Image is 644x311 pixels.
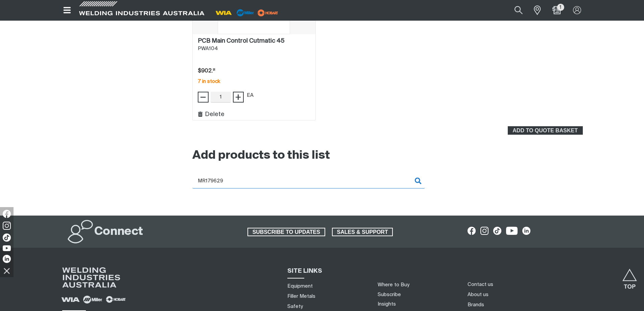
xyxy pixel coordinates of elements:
a: Filler Metals [287,293,315,300]
a: miller [256,10,280,15]
a: SALES & SUPPORT [332,228,393,237]
img: Facebook [3,210,11,218]
span: SUBSCRIBE TO UPDATES [248,228,325,237]
a: Subscribe [378,292,401,297]
div: Product or group for quick order [192,173,587,199]
a: Where to Buy [378,282,409,287]
button: Search products [507,3,530,18]
a: About us [468,291,488,298]
button: Delete [198,109,224,120]
a: Contact us [468,281,493,288]
img: miller [256,8,280,18]
img: Instagram [3,222,11,230]
div: Price [198,64,215,78]
span: ADD TO QUOTE BASKET [512,126,578,135]
a: Insights [378,302,396,307]
img: TikTok [3,234,11,242]
span: PWA104 [198,46,218,51]
span: − [200,91,206,103]
a: PCB Main Control Cutmatic 45 [198,37,310,45]
span: SITE LINKS [287,268,322,274]
a: SUBSCRIBE TO UPDATES [247,228,325,237]
span: + [235,91,241,103]
a: Safety [287,303,303,310]
a: Brands [468,301,484,308]
span: Delete [205,111,224,118]
h2: Add products to this list [192,148,587,163]
img: LinkedIn [3,255,11,263]
div: EA [247,92,310,99]
section: Add to cart [192,126,587,135]
span: $902. [198,64,215,78]
button: ADD TO QUOTE BASKET [508,126,583,135]
img: hide socials [1,265,13,276]
input: Product name or item number... [192,173,425,188]
img: YouTube [3,245,11,251]
span: 7 in stock [198,79,220,84]
span: SALES & SUPPORT [333,228,392,237]
h2: PCB Main Control Cutmatic 45 [198,38,285,44]
h2: Connect [94,224,143,239]
sup: 91 [213,69,215,71]
input: Product name or item number... [499,3,530,18]
button: Scroll to top [622,269,637,284]
a: Equipment [287,283,313,290]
